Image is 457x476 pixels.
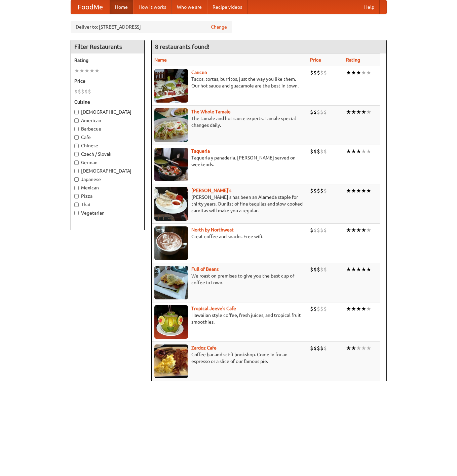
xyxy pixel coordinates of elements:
[346,57,360,63] a: Rating
[74,169,79,173] input: [DEMOGRAPHIC_DATA]
[323,148,327,155] li: $
[351,108,356,116] li: ★
[71,21,232,33] div: Deliver to: [STREET_ADDRESS]
[191,227,234,232] a: North by Northwest
[317,266,320,273] li: $
[361,226,366,234] li: ★
[356,108,361,116] li: ★
[74,186,79,190] input: Mexican
[323,266,327,273] li: $
[361,108,366,116] li: ★
[191,109,231,114] a: The Whole Tamale
[191,188,231,193] a: [PERSON_NAME]'s
[320,226,323,234] li: $
[356,305,361,313] li: ★
[74,67,79,74] li: ★
[89,67,94,74] li: ★
[361,305,366,313] li: ★
[317,305,320,313] li: $
[310,57,321,63] a: Price
[346,108,351,116] li: ★
[154,115,305,129] p: The tamale and hot sauce experts. Tamale special changes daily.
[154,148,188,181] img: taqueria.jpg
[310,305,313,313] li: $
[320,69,323,76] li: $
[74,211,79,215] input: Vegetarian
[191,266,219,272] a: Full of Beans
[154,69,188,103] img: cancun.jpg
[313,69,317,76] li: $
[191,70,207,75] a: Cancun
[317,226,320,234] li: $
[154,154,305,168] p: Taqueria y panaderia. [PERSON_NAME] served on weekends.
[351,266,356,273] li: ★
[310,69,313,76] li: $
[154,76,305,89] p: Tacos, tortas, burritos, just the way you like them. Our hot sauce and guacamole are the best in ...
[191,148,210,154] a: Taqueria
[74,142,141,149] label: Chinese
[310,344,313,352] li: $
[84,88,88,95] li: $
[74,151,141,157] label: Czech / Slovak
[356,266,361,273] li: ★
[320,148,323,155] li: $
[310,226,313,234] li: $
[351,187,356,194] li: ★
[191,306,236,311] a: Tropical Jeeve's Cafe
[74,118,79,123] input: American
[207,0,247,14] a: Recipe videos
[323,344,327,352] li: $
[74,160,79,165] input: German
[74,177,79,182] input: Japanese
[94,67,100,74] li: ★
[74,152,79,156] input: Czech / Slovak
[351,305,356,313] li: ★
[361,266,366,273] li: ★
[323,108,327,116] li: $
[317,344,320,352] li: $
[81,88,84,95] li: $
[191,345,217,351] a: Zardoz Cafe
[366,305,371,313] li: ★
[74,125,141,132] label: Barbecue
[74,203,79,207] input: Thai
[211,24,227,30] a: Change
[317,148,320,155] li: $
[356,226,361,234] li: ★
[366,344,371,352] li: ★
[317,187,320,194] li: $
[320,266,323,273] li: $
[323,69,327,76] li: $
[74,176,141,183] label: Japanese
[154,57,167,63] a: Name
[154,187,188,221] img: pedros.jpg
[74,110,79,114] input: [DEMOGRAPHIC_DATA]
[351,148,356,155] li: ★
[110,0,133,14] a: Home
[74,168,141,174] label: [DEMOGRAPHIC_DATA]
[313,266,317,273] li: $
[74,99,141,105] h5: Cuisine
[313,344,317,352] li: $
[361,69,366,76] li: ★
[74,127,79,131] input: Barbecue
[359,0,380,14] a: Help
[154,233,305,240] p: Great coffee and snacks. Free wifi.
[317,69,320,76] li: $
[356,187,361,194] li: ★
[351,226,356,234] li: ★
[74,134,141,141] label: Cafe
[74,78,141,84] h5: Price
[310,187,313,194] li: $
[310,108,313,116] li: $
[74,194,79,198] input: Pizza
[154,312,305,325] p: Hawaiian style coffee, fresh juices, and tropical fruit smoothies.
[320,187,323,194] li: $
[313,108,317,116] li: $
[366,148,371,155] li: ★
